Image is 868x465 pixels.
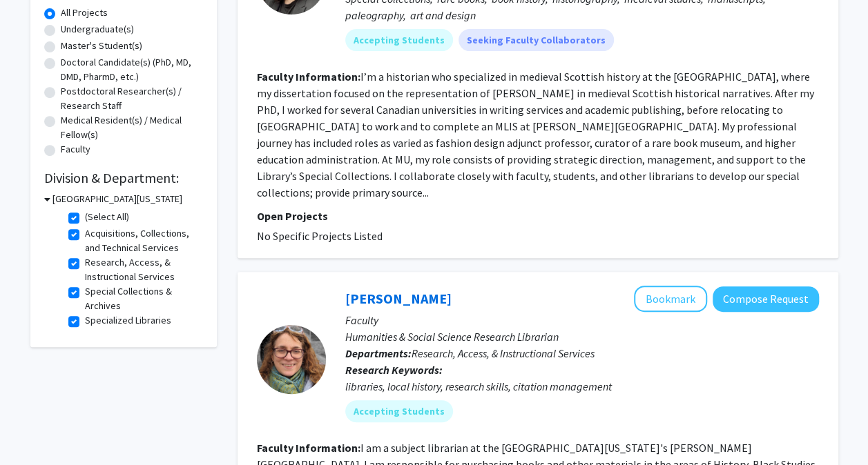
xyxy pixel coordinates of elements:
label: Research, Access, & Instructional Services [85,255,200,284]
label: Postdoctoral Researcher(s) / Research Staff [61,84,203,113]
b: Departments: [345,346,412,360]
b: Research Keywords: [345,363,443,377]
label: All Projects [61,6,108,20]
b: Faculty Information: [257,441,360,455]
h3: [GEOGRAPHIC_DATA][US_STATE] [52,192,182,206]
div: libraries, local history, research skills, citation management [345,378,819,395]
label: Undergraduate(s) [61,22,134,37]
label: Specialized Libraries [85,313,171,328]
button: Compose Request to Rachel Brekhus [713,286,819,312]
h2: Division & Department: [44,170,203,186]
label: Acquisitions, Collections, and Technical Services [85,226,200,255]
button: Add Rachel Brekhus to Bookmarks [634,286,707,312]
mat-chip: Seeking Faculty Collaborators [459,29,614,51]
label: Medical Resident(s) / Medical Fellow(s) [61,113,203,142]
p: Humanities & Social Science Research Librarian [345,328,819,345]
a: [PERSON_NAME] [345,290,452,307]
p: Open Projects [257,208,819,224]
label: Master's Student(s) [61,39,142,53]
p: Faculty [345,312,819,328]
span: Research, Access, & Instructional Services [412,346,595,360]
label: Special Collections & Archives [85,284,200,313]
label: Doctoral Candidate(s) (PhD, MD, DMD, PharmD, etc.) [61,55,203,84]
label: (Select All) [85,210,129,224]
mat-chip: Accepting Students [345,29,453,51]
label: Faculty [61,142,90,157]
iframe: Chat [10,403,59,455]
b: Faculty Information: [257,70,360,83]
mat-chip: Accepting Students [345,400,453,422]
span: No Specific Projects Listed [257,229,383,243]
fg-read-more: I’m a historian who specialized in medieval Scottish history at the [GEOGRAPHIC_DATA], where my d... [257,70,814,199]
